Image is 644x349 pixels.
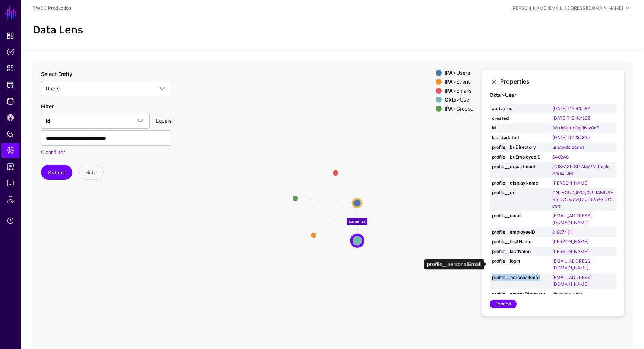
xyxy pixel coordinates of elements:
span: Users [46,86,60,92]
a: disneyad-wdw [552,291,583,297]
h4: User [490,92,616,98]
span: Access Reporting [7,163,14,170]
a: SGNL [4,4,17,21]
a: [EMAIL_ADDRESS][DOMAIN_NAME] [552,258,592,270]
a: Snippets [1,61,19,76]
label: Select Entity [41,70,72,78]
span: Logs [7,179,14,187]
a: Policy Lens [1,127,19,141]
a: 640248 [552,154,569,160]
strong: profile__department [492,163,548,170]
strong: profile__dn [492,189,548,196]
strong: profile__firstName [492,238,548,245]
a: 01807481 [552,229,572,235]
strong: Okta > [490,92,505,98]
h3: Properties [500,78,616,85]
strong: IPA [445,105,453,112]
span: Identity Data Fabric [7,97,14,105]
strong: profile__employeeID [492,229,548,236]
strong: created [492,115,548,122]
a: Logs [1,176,19,190]
a: [EMAIL_ADDRESS][DOMAIN_NAME] [552,213,592,225]
span: Snippets [7,65,14,72]
a: [DATE]T15:40:28Z [552,115,590,121]
a: Identity Data Fabric [1,94,19,109]
span: id [46,118,50,124]
button: Hide [78,165,104,180]
a: TWDC Production [33,5,71,11]
a: Admin [1,192,19,207]
div: > Groups [443,106,475,112]
a: CAEP Hub [1,110,19,125]
span: Protected Systems [7,81,14,89]
label: Filter [41,102,54,110]
span: Dashboard [7,32,14,39]
a: CUS-ASR SP AM/PM Public Areas (JM) [552,164,611,176]
div: profile__personalEmail [424,259,484,270]
strong: lastUpdated [492,134,548,141]
a: [PERSON_NAME] [552,249,588,254]
span: Support [7,217,14,224]
a: Dashboard [1,28,19,43]
span: Policies [7,48,14,56]
strong: profile__login [492,258,548,265]
a: [DATE]T01:06:33Z [552,135,590,140]
div: > Users [443,70,475,76]
a: [EMAIL_ADDRESS][DOMAIN_NAME] [552,275,592,287]
a: urn:twdc:dorms [552,144,584,150]
span: CAEP Hub [7,114,14,121]
strong: activated [492,105,548,112]
a: Protected Systems [1,77,19,92]
a: [PERSON_NAME] [552,239,588,244]
strong: id [492,125,548,131]
strong: IPA [445,70,453,76]
span: Data Lens [7,147,14,154]
div: [PERSON_NAME][EMAIL_ADDRESS][DOMAIN_NAME] [511,5,623,12]
a: CN=AGUDJ004,OU=IAMUSERS,DC=wdw,DC=disney,DC=com [552,190,614,209]
a: Policies [1,45,19,60]
a: 00u1d0lu1e6qNIxIy0x8 [552,125,599,131]
a: [DATE]T15:40:28Z [552,106,590,111]
h2: Data Lens [33,24,83,36]
button: Submit [41,165,72,180]
strong: profile__email [492,212,548,219]
strong: Okta [445,96,457,103]
div: > Emails [443,88,475,94]
span: Admin [7,196,14,203]
strong: profile__sourceDirectory [492,291,548,297]
text: same_as [349,219,366,224]
strong: profile__buEmployeeID [492,154,548,160]
strong: profile__buDirectory [492,144,548,151]
a: [PERSON_NAME] [552,180,588,186]
strong: IPA [445,87,453,94]
strong: profile__personalEmail [492,274,548,281]
a: Data Lens [1,143,19,158]
a: Clear filter [41,149,65,155]
strong: profile__lastName [492,248,548,255]
div: Equals [153,117,174,125]
strong: IPA [445,79,453,85]
strong: profile__displayName [492,180,548,186]
span: Policy Lens [7,130,14,138]
a: Access Reporting [1,159,19,174]
a: Expand [490,300,517,308]
div: > User [443,97,475,103]
div: > Event [443,79,475,85]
